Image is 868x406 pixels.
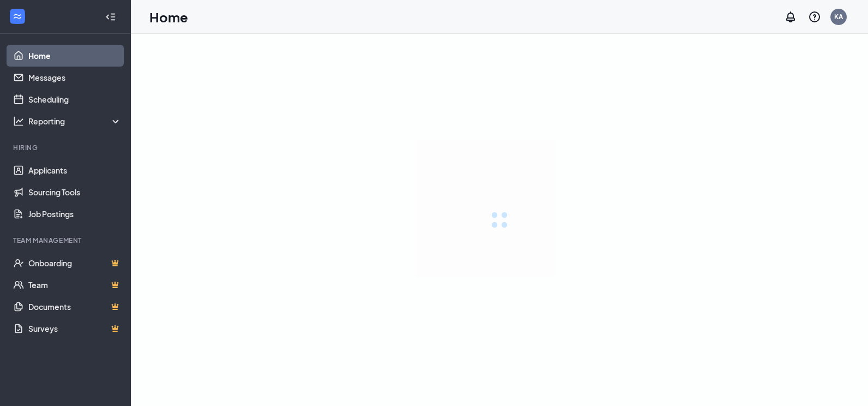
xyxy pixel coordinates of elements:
[28,318,122,339] a: SurveysCrown
[28,274,122,296] a: TeamCrown
[28,203,122,225] a: Job Postings
[28,159,122,181] a: Applicants
[28,296,122,318] a: DocumentsCrown
[808,10,821,23] svg: QuestionInfo
[834,12,843,21] div: KA
[28,252,122,274] a: OnboardingCrown
[13,116,24,127] svg: Analysis
[28,45,122,67] a: Home
[13,143,119,152] div: Hiring
[28,181,122,203] a: Sourcing Tools
[105,11,116,22] svg: Collapse
[149,8,188,26] h1: Home
[784,10,797,23] svg: Notifications
[13,236,119,245] div: Team Management
[12,11,23,22] svg: WorkstreamLogo
[28,116,122,127] div: Reporting
[28,67,122,88] a: Messages
[28,88,122,110] a: Scheduling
